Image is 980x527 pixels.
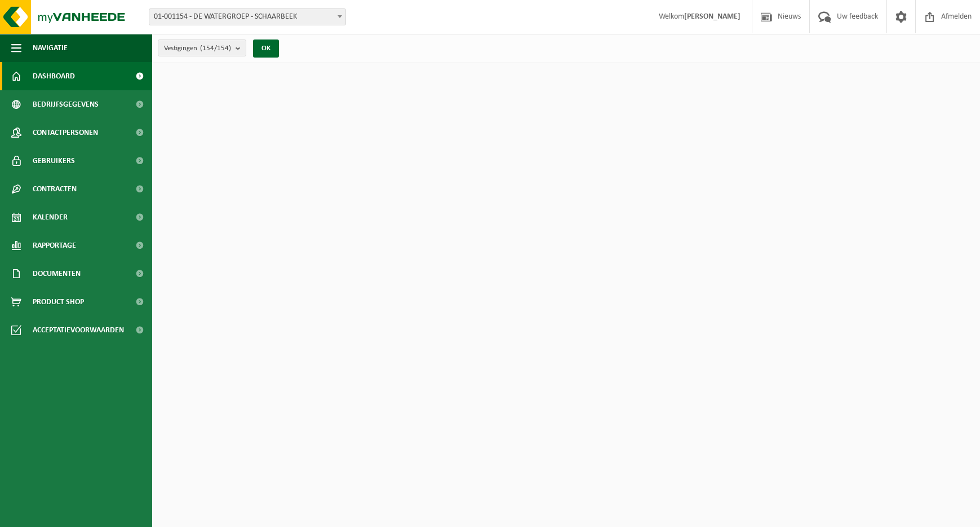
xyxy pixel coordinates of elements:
[149,8,346,25] span: 01-001154 - DE WATERGROEP - SCHAARBEEK
[164,40,231,57] span: Vestigingen
[33,34,68,62] span: Navigatie
[33,175,77,203] span: Contracten
[253,39,279,58] button: OK
[33,62,75,90] span: Dashboard
[33,316,124,344] span: Acceptatievoorwaarden
[158,39,246,56] button: Vestigingen(154/154)
[33,260,81,288] span: Documenten
[33,203,68,231] span: Kalender
[33,147,75,175] span: Gebruikers
[33,231,76,260] span: Rapportage
[149,9,345,25] span: 01-001154 - DE WATERGROEP - SCHAARBEEK
[33,288,84,316] span: Product Shop
[200,45,231,52] count: (154/154)
[33,118,98,147] span: Contactpersonen
[33,90,99,118] span: Bedrijfsgegevens
[684,12,740,21] strong: [PERSON_NAME]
